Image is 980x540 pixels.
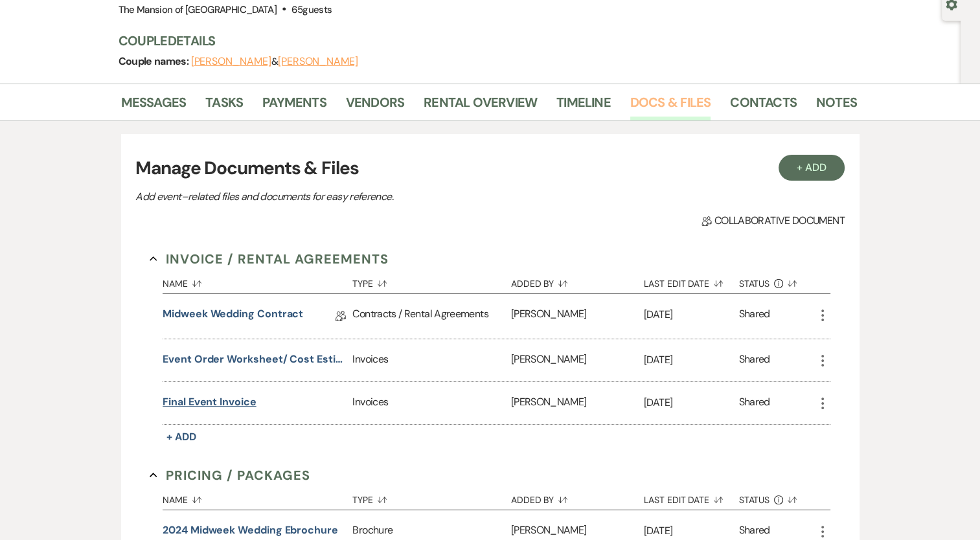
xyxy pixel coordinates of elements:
button: Added By [511,485,644,510]
a: Contacts [730,92,797,120]
div: Shared [739,394,770,412]
h3: Manage Documents & Files [135,155,844,182]
p: [DATE] [644,523,739,539]
div: Shared [739,306,770,326]
div: Shared [739,523,770,540]
button: Name [163,269,352,293]
p: [DATE] [644,306,739,323]
div: Contracts / Rental Agreements [352,294,510,339]
a: Payments [262,92,326,120]
button: Type [352,269,510,293]
button: Status [739,485,815,510]
button: 2024 Midweek Wedding ebrochure [163,523,338,538]
a: Notes [816,92,857,120]
div: [PERSON_NAME] [511,294,644,339]
button: Name [163,485,352,510]
button: Event Order Worksheet/ Cost Estimate [163,352,347,367]
button: [PERSON_NAME] [278,56,358,67]
button: Pricing / Packages [150,466,310,485]
div: Shared [739,352,770,369]
p: Add event–related files and documents for easy reference. [135,188,589,205]
button: + Add [779,155,845,181]
button: Type [352,485,510,510]
button: Added By [511,269,644,293]
div: Invoices [352,382,510,424]
button: Last Edit Date [644,269,739,293]
span: Status [739,279,770,288]
button: Last Edit Date [644,485,739,510]
h3: Couple Details [119,32,844,50]
a: Midweek Wedding Contract [163,306,303,326]
div: [PERSON_NAME] [511,382,644,424]
a: Timeline [556,92,611,120]
button: [PERSON_NAME] [191,56,271,67]
button: Final Event Invoice [163,394,256,410]
p: [DATE] [644,394,739,411]
span: + Add [166,430,196,444]
span: Couple names: [119,54,191,68]
button: Status [739,269,815,293]
a: Docs & Files [630,92,711,120]
span: Collaborative document [701,213,844,229]
p: [DATE] [644,352,739,368]
a: Rental Overview [424,92,537,120]
button: + Add [163,428,200,446]
div: Invoices [352,339,510,381]
a: Messages [121,92,187,120]
span: Status [739,495,770,504]
div: [PERSON_NAME] [511,339,644,381]
span: & [191,55,358,68]
button: Invoice / Rental Agreements [150,249,389,269]
span: The Mansion of [GEOGRAPHIC_DATA] [119,3,277,16]
span: 65 guests [291,3,332,16]
a: Vendors [346,92,404,120]
a: Tasks [205,92,243,120]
